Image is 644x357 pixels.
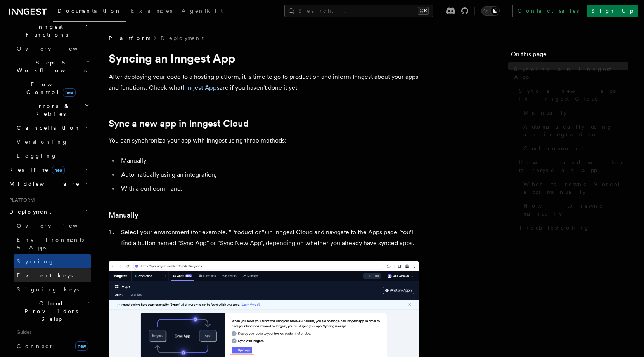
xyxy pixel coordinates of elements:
a: Automatically using an integration [520,120,628,141]
span: Platform [6,197,35,203]
p: After deploying your code to a hosting platform, it is time to go to production and inform Innges... [109,71,419,93]
span: Event keys [17,272,73,279]
button: Flow Controlnew [14,77,91,99]
button: Realtimenew [6,163,91,177]
span: Automatically using an integration [523,123,628,138]
a: How and when to resync an app [516,155,628,177]
button: Steps & Workflows [14,56,91,77]
li: Select your environment (for example, "Production") in Inngest Cloud and navigate to the Apps pag... [119,227,419,249]
span: Sync a new app in Inngest Cloud [519,87,628,103]
a: Manually [109,210,138,221]
a: Signing keys [14,282,91,296]
a: Sign Up [587,5,638,17]
h1: Syncing an Inngest App [109,51,419,65]
a: Curl command [520,141,628,155]
span: Deployment [6,208,51,216]
span: Guides [14,326,91,338]
span: Cloud Providers Setup [14,300,86,323]
span: Steps & Workflows [14,59,87,74]
span: Manually [523,109,567,117]
kbd: ⌘K [418,7,429,15]
span: Connect [17,343,52,349]
span: How to resync manually [523,202,628,218]
span: AgentKit [182,8,223,14]
a: Troubleshooting [516,221,628,235]
span: Curl command [523,145,584,152]
a: Contact sales [512,5,583,17]
a: Sync a new app in Inngest Cloud [516,84,628,106]
span: Troubleshooting [519,224,590,232]
span: Middleware [6,180,80,188]
span: Platform [109,34,150,42]
a: Logging [14,149,91,163]
span: Syncing [17,258,54,265]
span: Inngest Functions [6,23,84,38]
span: Versioning [17,139,68,145]
span: new [75,341,88,351]
button: Inngest Functions [6,20,91,42]
a: AgentKit [177,2,227,21]
span: Flow Control [14,80,85,96]
a: Overview [14,42,91,56]
button: Deployment [6,205,91,219]
span: When to resync Vercel apps manually [523,180,628,196]
span: Realtime [6,166,65,174]
span: Cancellation [14,124,81,132]
a: Documentation [53,2,126,22]
li: Manually; [119,155,419,166]
button: Toggle dark mode [481,6,500,16]
a: Syncing [14,254,91,268]
span: Logging [17,153,57,159]
a: Sync a new app in Inngest Cloud [109,118,249,129]
button: Errors & Retries [14,99,91,121]
button: Search...⌘K [284,5,433,17]
li: With a curl command. [119,183,419,194]
span: How and when to resync an app [519,158,628,174]
a: Versioning [14,135,91,149]
span: Overview [17,45,97,52]
span: Errors & Retries [14,102,84,118]
a: How to resync manually [520,199,628,221]
span: Overview [17,223,97,229]
button: Middleware [6,177,91,191]
span: Examples [131,8,172,14]
p: You can synchronize your app with Inngest using three methods: [109,135,419,146]
span: Environments & Apps [17,237,84,251]
button: Cancellation [14,121,91,135]
span: Documentation [57,8,121,14]
span: Signing keys [17,286,79,293]
a: Deployment [161,34,204,42]
a: Manually [520,106,628,120]
button: Cloud Providers Setup [14,296,91,326]
a: Inngest Apps [182,84,220,91]
li: Automatically using an integration; [119,169,419,180]
a: When to resync Vercel apps manually [520,177,628,199]
h4: On this page [511,50,628,62]
a: Examples [126,2,177,21]
a: Overview [14,219,91,233]
div: Inngest Functions [6,42,91,163]
span: Syncing an Inngest App [514,65,628,81]
span: new [52,166,65,174]
span: new [63,88,76,97]
a: Connectnew [14,338,91,354]
a: Syncing an Inngest App [511,62,628,84]
a: Event keys [14,268,91,282]
a: Environments & Apps [14,233,91,254]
